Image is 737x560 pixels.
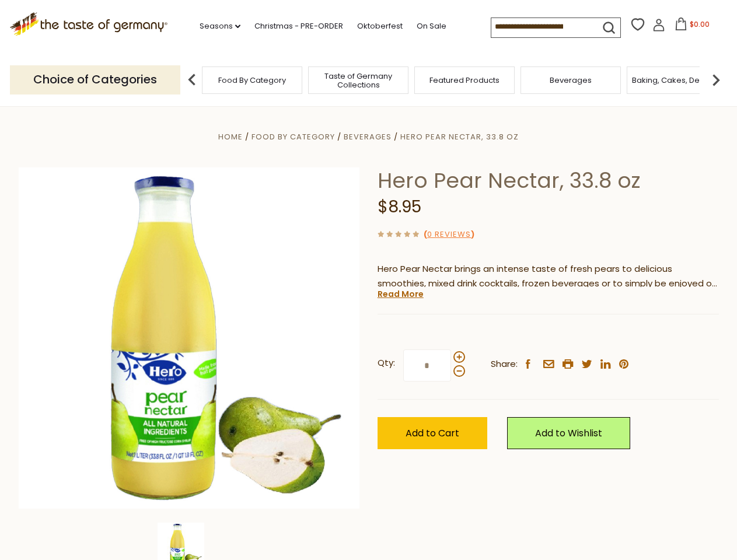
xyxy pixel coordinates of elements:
[400,131,519,142] a: Hero Pear Nectar, 33.8 oz
[378,288,424,300] a: Read More
[550,76,592,85] a: Beverages
[424,229,474,240] span: ( )
[704,68,728,92] img: next arrow
[200,20,240,33] a: Seasons
[417,20,446,33] a: On Sale
[668,17,717,35] button: $0.00
[632,76,722,85] a: Baking, Cakes, Desserts
[378,167,719,194] h1: Hero Pear Nectar, 33.8 oz
[406,426,459,440] span: Add to Cart
[344,131,392,142] a: Beverages
[507,417,630,449] a: Add to Wishlist
[10,65,180,94] p: Choice of Categories
[378,417,487,449] button: Add to Cart
[378,195,421,218] span: $8.95
[218,76,286,85] a: Food By Category
[312,72,405,89] a: Taste of Germany Collections
[19,167,360,509] img: Hero Pear Nectar, 33.8 oz
[690,19,710,29] span: $0.00
[254,20,343,33] a: Christmas - PRE-ORDER
[357,20,403,33] a: Oktoberfest
[403,349,451,381] input: Qty:
[378,262,719,291] p: Hero Pear Nectar brings an intense taste of fresh pears to delicious smoothies, mixed drink cockt...
[180,68,204,92] img: previous arrow
[218,131,243,142] a: Home
[429,76,500,85] a: Featured Products
[491,357,518,372] span: Share:
[427,229,471,241] a: 0 Reviews
[252,131,335,142] a: Food By Category
[378,356,395,370] strong: Qty:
